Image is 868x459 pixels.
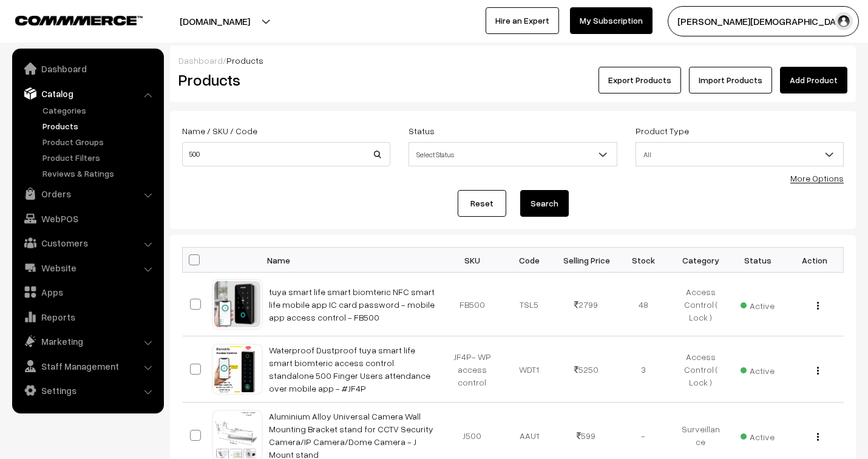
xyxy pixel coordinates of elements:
a: Website [15,257,160,279]
input: Name / SKU / Code [182,142,390,166]
h2: Products [178,70,389,89]
span: Products [226,55,263,66]
a: Reports [15,306,160,328]
label: Name / SKU / Code [182,124,257,137]
a: Import Products [689,67,772,93]
th: Selling Price [558,248,615,273]
a: Apps [15,281,160,303]
a: Marketing [15,330,160,352]
td: Access Control ( Lock ) [672,336,729,403]
td: Access Control ( Lock ) [672,273,729,336]
th: Code [501,248,558,273]
a: COMMMERCE [15,12,121,27]
a: Product Groups [39,135,160,148]
td: 3 [615,336,672,403]
a: Customers [15,232,160,254]
td: 2799 [558,273,615,336]
td: 5250 [558,336,615,403]
button: [DOMAIN_NAME] [137,6,293,36]
span: Select Status [409,142,617,166]
a: tuya smart life smart biomteric NFC smart life mobile app IC card password - mobile app access co... [269,287,435,322]
td: WDT1 [501,336,558,403]
a: Hire an Expert [486,7,559,34]
img: Menu [817,367,819,375]
th: Action [786,248,843,273]
a: Product Filters [39,151,160,164]
a: Orders [15,183,160,205]
span: Active [741,361,775,377]
td: TSL5 [501,273,558,336]
div: / [178,54,847,67]
span: Select Status [409,144,616,165]
td: JF4P- WP access control [444,336,501,403]
th: Name [262,248,444,273]
a: Staff Management [15,355,160,377]
img: Menu [817,433,819,441]
a: WebPOS [15,208,160,229]
span: All [636,144,843,165]
label: Product Type [636,124,689,137]
a: Catalog [15,83,160,104]
a: Add Product [780,67,847,93]
button: Export Products [598,67,681,93]
label: Status [409,124,435,137]
td: FB500 [444,273,501,336]
span: All [636,142,844,166]
a: More Options [790,173,844,183]
a: Waterproof Dustproof tuya smart life smart biomteric access control standalone 500 Finger Users a... [269,345,430,393]
button: Search [520,190,569,217]
th: SKU [444,248,501,273]
a: Products [39,120,160,132]
th: Status [729,248,786,273]
th: Category [672,248,729,273]
a: Settings [15,379,160,401]
img: COMMMERCE [15,16,143,25]
a: Dashboard [178,55,223,66]
img: Menu [817,302,819,310]
a: Dashboard [15,58,160,80]
a: My Subscription [570,7,653,34]
td: 48 [615,273,672,336]
a: Reset [458,190,506,217]
img: user [835,12,853,30]
span: Active [741,296,775,312]
a: Reviews & Ratings [39,167,160,180]
a: Categories [39,104,160,117]
th: Stock [615,248,672,273]
span: Active [741,427,775,443]
button: [PERSON_NAME][DEMOGRAPHIC_DATA] [668,6,859,36]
